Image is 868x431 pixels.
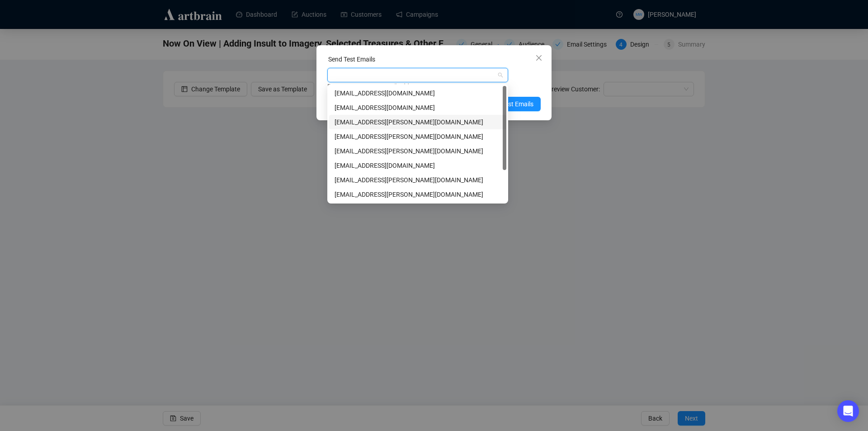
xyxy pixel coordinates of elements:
[335,132,501,142] div: [EMAIL_ADDRESS][PERSON_NAME][DOMAIN_NAME]
[329,158,506,173] div: dept-admin@shapirp.com.au
[329,115,506,129] div: mwong@shapiro.com.au
[329,144,506,158] div: rhawthorn@shapiro.com.au
[329,100,506,115] div: adar.g@artbrain.co
[329,187,506,202] div: info@shapiro.com.au
[335,146,501,156] div: [EMAIL_ADDRESS][PERSON_NAME][DOMAIN_NAME]
[335,103,501,113] div: [EMAIL_ADDRESS][DOMAIN_NAME]
[329,173,506,187] div: dept-admin@shapiro.com.au
[335,189,501,199] div: [EMAIL_ADDRESS][PERSON_NAME][DOMAIN_NAME]
[335,117,501,127] div: [EMAIL_ADDRESS][PERSON_NAME][DOMAIN_NAME]
[837,400,859,422] div: Open Intercom Messenger
[335,88,501,98] div: [EMAIL_ADDRESS][DOMAIN_NAME]
[329,86,506,100] div: netanel.p@artbrain.co
[329,129,506,144] div: ashapiro@shapiro.com.au
[335,175,501,185] div: [EMAIL_ADDRESS][PERSON_NAME][DOMAIN_NAME]
[535,54,542,62] span: close
[486,99,533,109] span: Send Test Emails
[532,51,546,65] button: Close
[335,161,501,171] div: [EMAIL_ADDRESS][DOMAIN_NAME]
[328,56,375,63] label: Send Test Emails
